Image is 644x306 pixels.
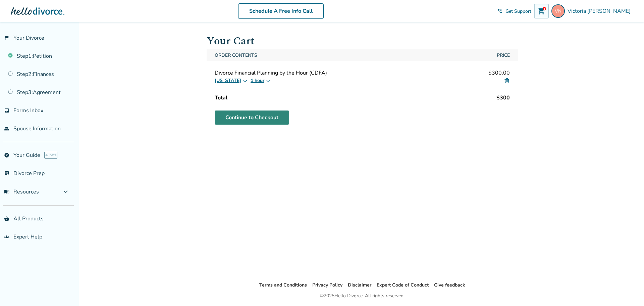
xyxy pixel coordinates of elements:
div: © 2025 Hello Divorce. All rights reserved. [320,292,405,300]
a: Expert Code of Conduct [377,282,429,288]
div: 1 [543,7,546,10]
span: $300.00 [488,69,510,77]
div: Total [215,94,227,101]
div: $ 300 [496,94,510,101]
button: [US_STATE] [215,77,248,85]
span: Forms Inbox [13,107,43,114]
span: flag_2 [4,35,9,41]
span: shopping_cart [537,7,545,15]
li: Give feedback [434,281,465,289]
span: Victoria [PERSON_NAME] [568,7,633,15]
div: Order Contents [215,52,497,58]
span: Get Support [505,8,531,14]
span: phone_in_talk [497,8,503,14]
a: Terms and Conditions [259,282,307,288]
img: Delete [504,78,510,84]
iframe: Chat Widget [610,274,644,306]
span: explore [4,152,9,158]
img: victoria.spearman.nunes@gmail.com [551,4,565,18]
span: Divorce Financial Planning by the Hour (CDFA) [215,69,327,77]
span: menu_book [4,189,9,194]
span: groups [4,234,9,239]
span: people [4,126,9,131]
a: Privacy Policy [312,282,342,288]
span: expand_more [62,188,70,196]
a: phone_in_talkGet Support [497,8,531,14]
h1: Your Cart [207,33,518,49]
a: Schedule A Free Info Call [238,3,324,19]
span: Resources [4,188,39,195]
span: shopping_basket [4,216,9,221]
span: list_alt_check [4,171,9,176]
li: Disclaimer [348,281,371,289]
button: 1 hour [251,77,271,85]
div: Price [497,52,510,58]
span: inbox [4,108,9,113]
span: AI beta [44,152,57,159]
a: Continue to Checkout [215,111,289,125]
